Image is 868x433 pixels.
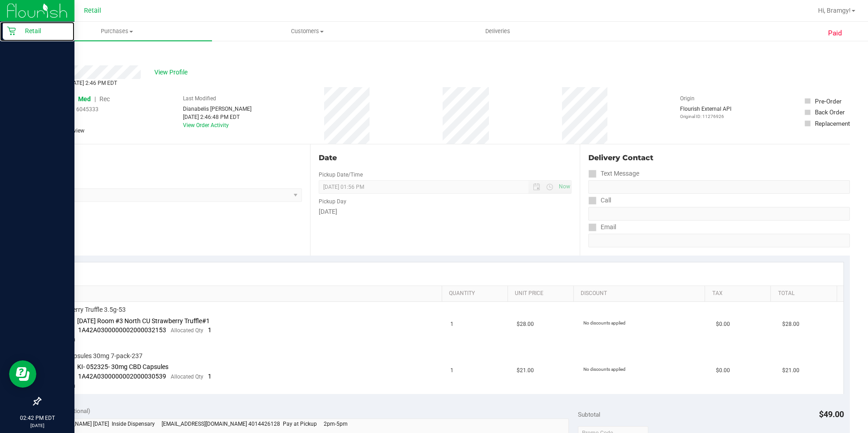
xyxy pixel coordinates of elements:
span: 1 [450,366,454,375]
div: [DATE] 2:46:48 PM EDT [183,113,252,121]
span: Paid [828,28,842,39]
a: Unit Price [515,290,570,297]
input: Format: (999) 999-9999 [588,207,850,221]
span: $21.00 [782,366,799,375]
span: Completed [DATE] 2:46 PM EDT [40,80,117,86]
span: 1 [450,320,454,329]
span: Strawberry Truffle 3.5g-53 [52,305,126,314]
div: Dianabelis [PERSON_NAME] [183,105,252,113]
p: 02:42 PM EDT [4,414,70,422]
div: Flourish External API [680,105,731,120]
span: Purchases [22,27,212,35]
span: [DATE] Room #3 North CU Strawberry Truffle#1 [77,317,210,325]
span: View Profile [154,68,191,77]
div: Delivery Contact [588,153,850,163]
span: $0.00 [716,320,730,329]
label: Pickup Date/Time [319,171,363,179]
input: Format: (999) 999-9999 [588,180,850,194]
label: Origin [680,94,695,103]
span: 1 [208,326,212,334]
a: View Order Activity [183,122,229,128]
a: SKU [54,290,438,297]
a: Deliveries [403,22,593,41]
span: 6045333 [76,105,99,113]
a: Purchases [22,22,212,41]
span: CBD Capsules 30mg 7-pack-237 [52,352,143,360]
span: Customers [212,27,402,35]
a: Tax [712,290,767,297]
p: Original ID: 11276926 [680,113,731,120]
span: No discounts applied [583,367,626,372]
span: | [94,95,96,103]
div: Date [319,153,572,163]
div: Back Order [815,108,845,117]
div: [DATE] [319,207,572,216]
span: $28.00 [517,320,534,329]
span: 1A42A0300000002000032153 [78,326,166,334]
span: $49.00 [819,409,844,419]
a: Quantity [449,290,504,297]
inline-svg: Retail [7,26,16,35]
div: Pre-Order [815,97,842,106]
label: Text Message [588,167,639,180]
span: KI- 052325- 30mg CBD Capsules [77,363,168,370]
span: No discounts applied [583,320,626,325]
label: Email [588,221,616,234]
span: $0.00 [716,366,730,375]
a: Customers [212,22,402,41]
label: Call [588,194,611,207]
span: 1A42A0300000002000030539 [78,373,166,380]
p: Retail [16,25,70,36]
span: Subtotal [578,411,600,418]
span: Hi, Bramgy! [818,7,851,14]
span: 1 [208,373,212,380]
span: $21.00 [517,366,534,375]
span: $28.00 [782,320,799,329]
span: Deliveries [473,27,523,35]
span: Allocated Qty [171,374,203,380]
p: [DATE] [4,422,70,429]
label: Last Modified [183,94,216,103]
iframe: Resource center [9,360,36,388]
span: Rec [99,95,110,103]
label: Pickup Day [319,197,346,206]
div: Location [40,153,302,163]
span: Med [78,95,91,103]
span: Retail [84,7,101,15]
span: Allocated Qty [171,327,203,334]
a: Total [778,290,833,297]
a: Discount [581,290,701,297]
div: Replacement [815,119,850,128]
